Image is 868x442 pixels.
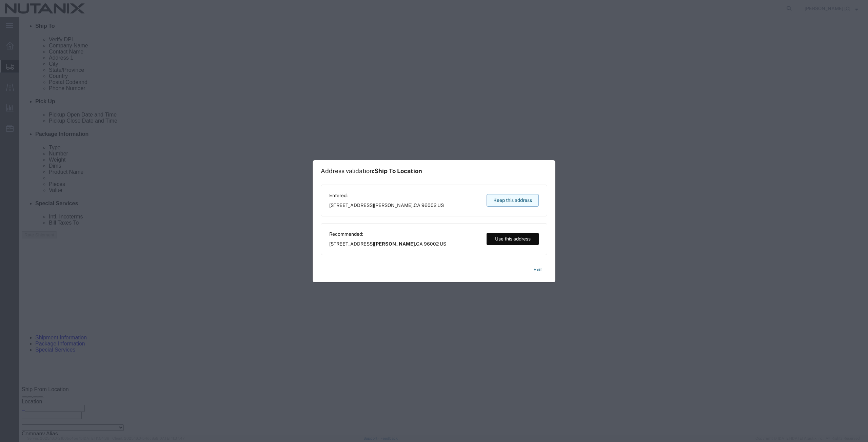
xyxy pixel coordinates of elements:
span: 96002 [424,241,439,247]
span: 96002 [421,203,436,208]
button: Use this address [487,233,539,245]
span: [PERSON_NAME] [374,241,415,247]
button: Exit [528,264,547,276]
span: CA [414,203,420,208]
span: [PERSON_NAME] [374,203,413,208]
span: Recommended: [329,231,446,238]
span: [STREET_ADDRESS] , [329,202,444,209]
span: CA [416,241,423,247]
span: US [440,241,446,247]
span: [STREET_ADDRESS] , [329,240,446,248]
h1: Address validation: [321,167,422,175]
button: Keep this address [487,194,539,207]
span: US [437,203,444,208]
span: Ship To Location [374,167,422,174]
span: Entered: [329,192,444,199]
